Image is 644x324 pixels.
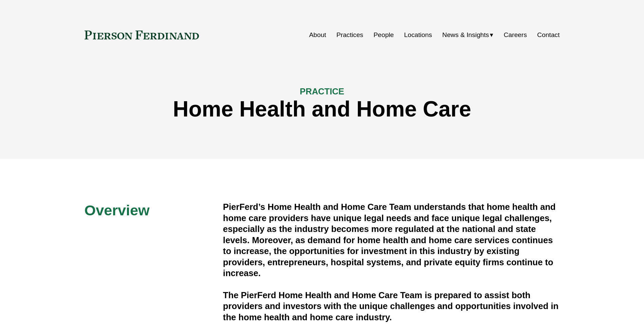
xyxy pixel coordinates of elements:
h4: The PierFerd Home Health and Home Care Team is prepared to assist both providers and investors wi... [223,290,560,323]
a: About [309,29,326,41]
a: People [373,29,394,41]
h4: PierFerd’s Home Health and Home Care Team understands that home health and home care providers ha... [223,201,560,278]
a: Careers [504,29,527,41]
h1: Home Health and Home Care [85,97,560,122]
a: folder dropdown [442,29,494,41]
a: Locations [404,29,432,41]
span: News & Insights [442,29,489,41]
span: PRACTICE [300,87,344,96]
a: Practices [336,29,363,41]
a: Contact [537,29,559,41]
span: Overview [85,202,150,218]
